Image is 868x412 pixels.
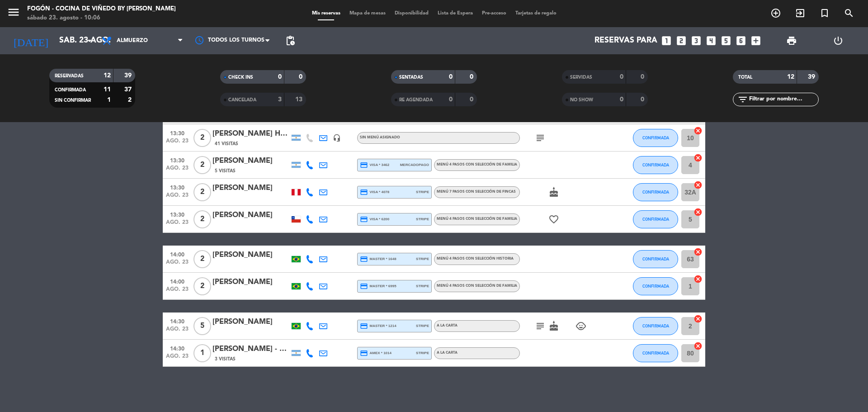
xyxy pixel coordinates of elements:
span: 2 [193,183,211,201]
strong: 1 [107,97,111,103]
i: credit_card [360,255,368,263]
i: power_settings_new [833,35,844,46]
i: search [844,8,854,19]
span: visa * 3462 [360,161,389,169]
span: SERVIDAS [570,75,592,80]
span: SENTADAS [399,75,423,80]
strong: 0 [470,96,475,103]
strong: 0 [641,74,646,80]
span: Menú 4 Pasos con selección de familia [437,284,517,288]
i: looks_6 [735,35,747,47]
div: [PERSON_NAME] [212,316,289,328]
strong: 0 [641,96,646,103]
span: Pre-acceso [477,11,511,16]
span: ago. 23 [166,353,189,364]
i: looks_3 [690,35,702,47]
i: cancel [693,341,703,350]
span: ago. 23 [166,192,189,203]
span: pending_actions [285,35,296,46]
span: ago. 23 [166,286,189,297]
i: cake [548,321,559,331]
div: [PERSON_NAME] [212,209,289,221]
span: 14:30 [166,343,189,353]
span: Disponibilidad [390,11,433,16]
i: subject [535,133,546,143]
span: 13:30 [166,155,189,165]
i: cancel [693,314,703,323]
span: visa * 4078 [360,188,389,196]
i: cake [548,187,559,198]
span: Menú 7 pasos con selección de Fincas [437,190,516,194]
i: credit_card [360,349,368,357]
span: RE AGENDADA [399,98,433,102]
span: 2 [193,129,211,147]
strong: 0 [299,74,304,80]
span: ago. 23 [166,259,189,270]
span: stripe [416,189,429,195]
span: NO SHOW [570,98,593,102]
span: 2 [193,250,211,268]
span: 13:30 [166,128,189,138]
span: stripe [416,256,429,262]
i: subject [535,321,546,331]
span: 41 Visitas [215,140,238,147]
span: TOTAL [738,75,752,80]
span: Almuerzo [117,38,148,44]
i: headset_mic [333,134,341,142]
i: looks_one [660,35,672,47]
span: ago. 23 [166,165,189,175]
span: master * 1648 [360,255,396,263]
strong: 12 [787,74,794,80]
span: Mapa de mesas [345,11,390,16]
span: CONFIRMADA [642,162,669,167]
i: exit_to_app [795,8,806,19]
i: menu [7,5,20,19]
div: [PERSON_NAME] [212,249,289,261]
span: 3 Visitas [215,355,236,363]
i: looks_two [675,35,687,47]
i: credit_card [360,322,368,330]
i: cancel [693,153,703,162]
strong: 3 [278,96,282,103]
span: 5 Visitas [215,167,236,175]
div: [PERSON_NAME] Holidays [212,128,289,140]
span: ago. 23 [166,138,189,148]
span: 14:00 [166,276,189,286]
div: Fogón - Cocina de viñedo by [PERSON_NAME] [27,5,176,14]
span: 2 [193,156,211,174]
span: mercadopago [400,162,429,168]
i: looks_4 [705,35,717,47]
div: [PERSON_NAME] [212,182,289,194]
i: credit_card [360,282,368,290]
span: 2 [193,277,211,295]
i: add_circle_outline [770,8,781,19]
span: amex * 1014 [360,349,392,357]
span: 2 [193,210,211,228]
strong: 37 [124,86,133,93]
span: Menú 4 Pasos con selección de familia [437,217,517,221]
div: [PERSON_NAME] [212,276,289,288]
strong: 13 [295,96,304,103]
strong: 39 [124,72,133,79]
span: stripe [416,323,429,329]
i: add_box [750,35,762,47]
span: RESERVADAS [55,74,84,78]
span: CONFIRMADA [55,88,86,92]
i: cancel [693,208,703,217]
span: Reservas para [594,36,657,45]
i: [DATE] [7,31,55,51]
span: CONFIRMADA [642,284,669,289]
i: cancel [693,126,703,135]
span: 5 [193,317,211,335]
span: print [786,35,797,46]
strong: 12 [104,72,111,79]
span: SIN CONFIRMAR [55,98,91,103]
i: child_care [576,321,586,331]
span: Mis reservas [307,11,345,16]
strong: 11 [104,86,111,93]
span: master * 6995 [360,282,396,290]
i: credit_card [360,215,368,223]
strong: 0 [620,74,623,80]
span: stripe [416,283,429,289]
strong: 0 [278,74,282,80]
